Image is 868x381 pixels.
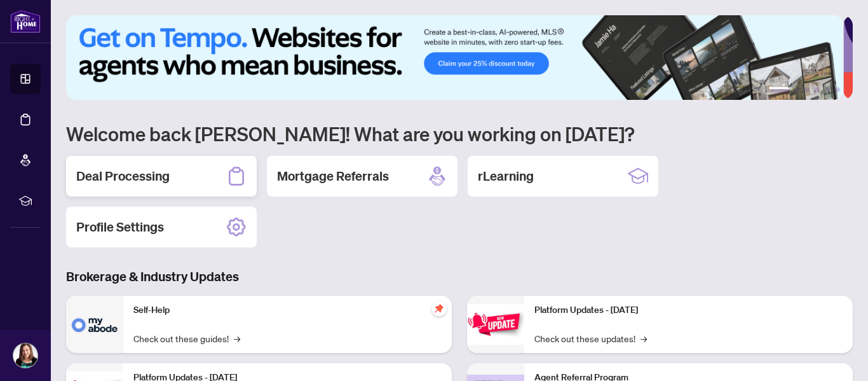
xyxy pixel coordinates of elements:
[815,87,820,92] button: 4
[66,15,843,100] img: Slide 0
[13,343,37,368] img: Profile Icon
[534,331,647,345] a: Check out these updates!→
[641,331,647,345] span: →
[76,218,164,236] h2: Profile Settings
[769,87,789,92] button: 1
[835,87,840,92] button: 6
[66,121,853,146] h1: Welcome back [PERSON_NAME]! What are you working on [DATE]?
[794,87,799,92] button: 2
[804,87,810,92] button: 3
[10,10,41,33] img: logo
[534,303,843,317] p: Platform Updates - [DATE]
[431,301,447,316] span: pushpin
[76,167,170,185] h2: Deal Processing
[825,87,830,92] button: 5
[133,331,240,345] a: Check out these guides!→
[817,336,855,375] button: Open asap
[478,167,534,185] h2: rLearning
[234,331,240,345] span: →
[133,303,442,317] p: Self-Help
[277,167,389,185] h2: Mortgage Referrals
[66,268,853,286] h3: Brokerage & Industry Updates
[467,304,524,344] img: Platform Updates - June 23, 2025
[66,296,123,353] img: Self-Help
